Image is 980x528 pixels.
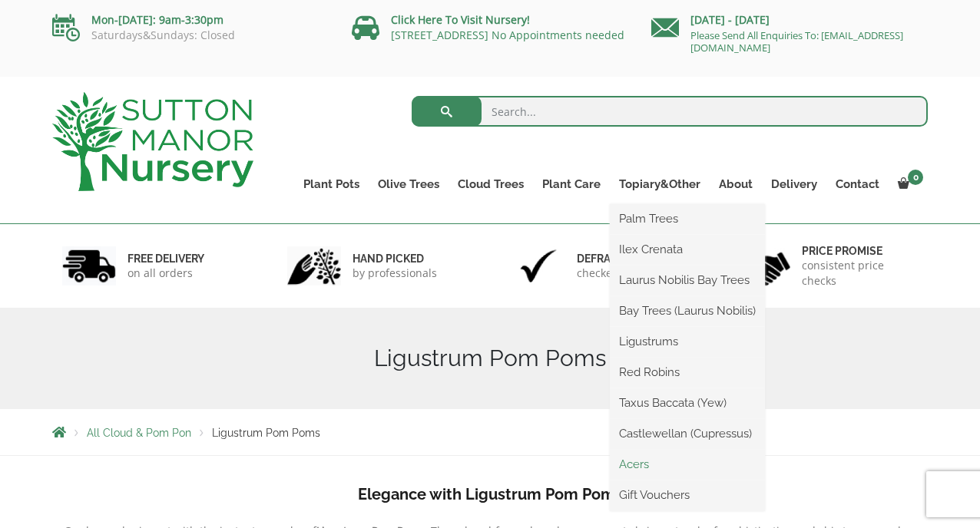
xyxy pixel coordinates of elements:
p: [DATE] - [DATE] [651,11,928,29]
img: 3.jpg [512,246,565,285]
a: Palm Trees [610,207,765,230]
a: Plant Care [533,173,610,195]
p: on all orders [127,266,204,281]
a: 0 [889,173,928,195]
img: 1.jpg [62,246,116,285]
a: Click Here To Visit Nursery! [391,12,530,27]
a: Castlewellan (Cupressus) [610,422,765,445]
a: Ilex Crenata [610,238,765,261]
a: Acers [610,453,765,476]
p: by professionals [353,266,437,281]
a: Laurus Nobilis Bay Trees [610,269,765,292]
a: Red Robins [610,361,765,384]
a: All Cloud & Pom Pon [87,427,191,439]
nav: Breadcrumbs [52,426,928,438]
p: consistent price checks [802,258,919,289]
img: logo [52,92,253,191]
h6: Defra approved [577,252,678,266]
a: Plant Pots [294,173,369,195]
p: Saturdays&Sundays: Closed [52,29,329,41]
b: Elegance with Ligustrum Pom Poms [358,485,623,503]
p: checked & Licensed [577,266,678,281]
a: Please Send All Enquiries To: [EMAIL_ADDRESS][DOMAIN_NAME] [690,28,903,54]
a: Olive Trees [369,173,449,195]
a: Delivery [762,173,826,195]
p: Mon-[DATE]: 9am-3:30pm [52,11,329,29]
h6: FREE DELIVERY [127,252,204,266]
a: Taxus Baccata (Yew) [610,391,765,414]
span: 0 [908,170,923,185]
a: Bay Trees (Laurus Nobilis) [610,299,765,322]
a: Ligustrums [610,330,765,353]
h1: Ligustrum Pom Poms [52,345,928,372]
a: About [710,173,762,195]
h6: Price promise [802,244,919,258]
a: Topiary&Other [610,173,710,195]
a: Contact [826,173,889,195]
a: Gift Vouchers [610,483,765,507]
img: 2.jpg [287,246,341,285]
a: [STREET_ADDRESS] No Appointments needed [391,28,624,42]
span: Ligustrum Pom Poms [212,427,320,439]
input: Search... [412,96,929,127]
a: Cloud Trees [449,173,533,195]
h6: hand picked [353,252,437,266]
